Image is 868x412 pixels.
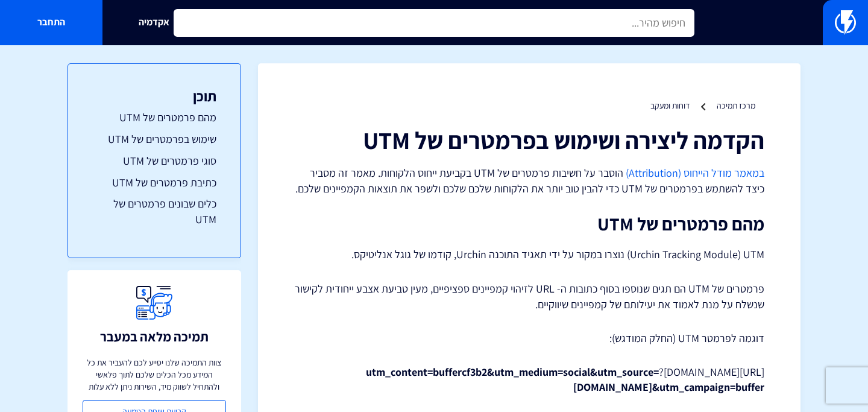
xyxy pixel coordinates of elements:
[92,196,216,227] a: כלים שבונים פרמטרים של UTM
[294,127,764,153] h1: הקדמה ליצירה ושימוש בפרמטרים של UTM
[92,110,216,125] a: מהם פרמטרים של UTM
[717,100,755,111] a: מרכז תמיכה
[626,166,764,180] a: במאמר מודל הייחוס (Attribution)
[92,153,216,169] a: סוגי פרמטרים של UTM
[650,100,690,111] a: דוחות ומעקב
[294,214,764,234] h2: מהם פרמטרים של UTM
[92,88,216,104] h3: תוכן
[83,357,226,393] p: צוות התמיכה שלנו יסייע לכם להעביר את כל המידע מכל הכלים שלכם לתוך פלאשי ולהתחיל לשווק מיד, השירות...
[294,281,764,312] p: פרמטרים של UTM הם תגים שנוספו בסוף כתובות ה- URL לזיהוי קמפיינים ספציפיים, מעין טביעת אצבע ייחודי...
[174,9,694,37] input: חיפוש מהיר...
[92,175,216,191] a: כתיבת פרמטרים של UTM
[366,365,764,395] strong: utm_content=buffercf3b2&utm_medium=social&utm_source=[DOMAIN_NAME]&utm_campaign=buffer
[294,246,764,263] p: Urchin Tracking Module) UTM) נוצרו במקור על ידי תאגיד התוכנה Urchin, קודמו של גוגל אנליטיקס.
[100,329,209,344] h3: תמיכה מלאה במעבר
[92,132,216,147] a: שימוש בפרמטרים של UTM
[294,165,764,196] p: הוסבר על חשיבות פרמטרים של UTM בקביעת ייחוס הלקוחות. מאמר זה מסביר כיצד להשתמש בפרמטרים של UTM כד...
[294,331,764,346] p: דוגמה לפרמטר UTM (החלק המודגש):
[294,364,764,395] p: [URL][DOMAIN_NAME]?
